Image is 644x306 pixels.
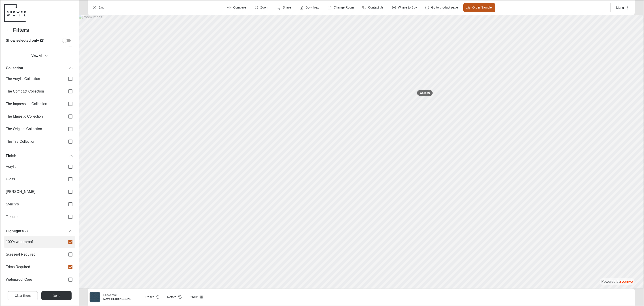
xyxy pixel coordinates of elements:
[5,228,68,233] div: Highlights (2)
[4,25,13,34] button: Back
[98,5,103,9] p: Exit
[5,189,62,194] span: [PERSON_NAME]
[472,5,491,9] p: Order Sample
[5,65,68,70] div: Collection
[4,25,75,305] div: Filters menu
[368,5,383,9] p: Contact Us
[4,151,75,160] div: Finish
[89,291,100,302] img: NAVY HERRINGBONE
[422,3,461,12] button: Go to product page
[251,3,272,12] button: Zoom room image
[103,293,117,297] p: Showerwall
[5,176,62,181] span: Gloss
[620,280,632,282] img: roomvo_wordmark.svg
[142,292,162,301] button: Reset product
[5,239,62,244] span: 100% waterproof
[5,38,44,43] h6: Show selected only (2)
[103,297,131,301] h6: NAVY HERRINGBONE
[89,3,107,12] button: Exit
[333,5,353,9] p: Change Room
[273,3,294,12] button: Share
[186,292,206,301] button: Open groove dropdown
[5,88,62,93] span: The Compact Collection
[5,76,62,81] span: The Acrylic Collection
[41,291,71,300] button: Close the filters menu
[359,3,387,12] button: Contact Us
[389,3,420,12] button: Where to Buy
[5,277,62,282] span: Waterproof Core
[102,291,132,302] button: Show details for NAVY HERRINGBONE
[282,5,290,9] p: Share
[5,101,62,106] span: The Impression Collection
[601,279,632,284] p: Powered by
[431,5,458,9] p: Go to product page
[5,139,62,144] span: The Tile Collection
[4,51,75,60] button: View All
[260,5,268,9] p: Zoom
[305,5,319,9] p: Download
[324,3,357,12] button: Change Room
[601,279,632,284] div: The visualizer is powered by Roomvo.
[5,164,62,169] span: Acrylic
[5,153,68,158] div: Finish
[7,291,37,300] button: Clear filters
[4,63,75,72] div: Collection
[5,252,62,256] span: Sureseal Required
[233,5,246,9] p: Compare
[4,4,25,22] img: Logo representing Showerwall.
[13,26,29,33] h4: Filters
[296,3,322,12] button: Download
[5,214,62,219] span: Texture
[5,264,62,269] span: Trims Required
[612,3,632,12] button: More actions
[463,3,495,12] button: Order Sample
[5,126,62,131] span: The Original Collection
[163,292,185,301] button: Rotate Surface
[224,3,249,12] button: Enter compare mode
[398,5,417,9] p: Where to Buy
[4,226,75,235] div: Highlights(2)
[4,4,25,22] a: Go to Showerwall's website.
[5,114,62,119] span: The Majestic Collection
[416,89,433,96] button: Walls
[419,91,426,95] p: Walls
[5,201,62,206] span: Synchro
